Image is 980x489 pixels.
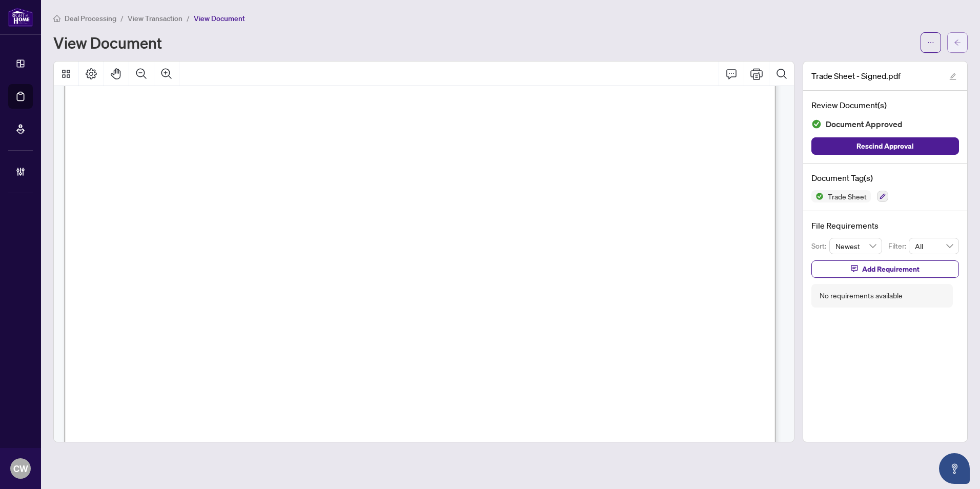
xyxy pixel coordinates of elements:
img: Document Status [811,119,822,129]
h1: View Document [53,34,162,51]
p: Filter: [888,240,909,252]
span: All [915,238,953,254]
h4: File Requirements [811,219,959,232]
span: View Transaction [128,14,182,23]
span: CW [13,461,28,476]
button: Add Requirement [811,260,959,278]
span: home [53,15,60,22]
h4: Document Tag(s) [811,172,959,184]
span: Newest [835,238,876,254]
img: Status Icon [811,190,824,202]
span: Deal Processing [65,14,116,23]
span: edit [949,73,956,80]
span: View Document [194,14,245,23]
span: Trade Sheet [824,193,871,200]
button: Open asap [939,453,970,484]
img: logo [8,8,33,27]
div: No requirements available [820,290,903,301]
span: arrow-left [954,39,961,46]
span: Add Requirement [862,261,920,277]
li: / [120,12,124,24]
h4: Review Document(s) [811,99,959,111]
button: Rescind Approval [811,137,959,155]
span: Trade Sheet - Signed.pdf [811,70,901,82]
span: Rescind Approval [856,138,914,154]
li: / [187,12,190,24]
p: Sort: [811,240,829,252]
span: ellipsis [927,39,934,46]
span: Document Approved [826,117,903,131]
